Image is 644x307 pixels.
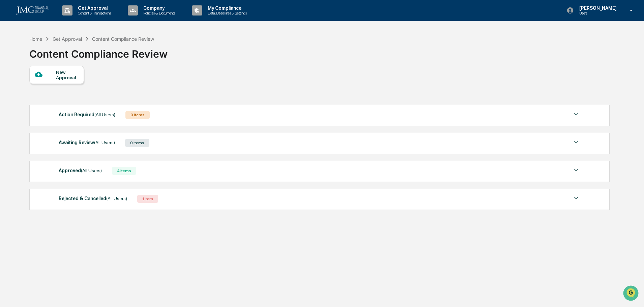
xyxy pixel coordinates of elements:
div: 🔎 [7,98,12,104]
span: Pylon [67,114,82,119]
a: 🖐️Preclearance [4,82,46,94]
div: Start new chat [23,52,111,58]
p: Policies & Documents [138,11,178,16]
span: Attestations [56,85,84,92]
img: logo [16,6,49,14]
div: 0 Items [125,111,150,119]
span: (All Users) [81,168,102,173]
div: New Approval [56,69,79,80]
span: Preclearance [13,85,43,92]
button: Start new chat [115,54,123,62]
p: How can we help? [7,14,123,25]
div: Home [29,36,42,42]
div: Get Approval [53,36,82,42]
img: caret [572,110,580,118]
div: Content Compliance Review [92,36,154,42]
p: Get Approval [72,5,114,11]
div: 4 Items [112,167,136,175]
p: [PERSON_NAME] [574,5,620,11]
div: We're available if you need us! [23,58,85,64]
img: caret [572,194,580,202]
p: Users [574,11,620,16]
div: 🗄️ [49,86,54,91]
div: Action Required [59,110,115,119]
div: Awaiting Review [59,138,115,147]
p: Company [138,5,178,11]
span: (All Users) [94,112,115,117]
img: caret [572,166,580,174]
span: (All Users) [106,196,127,201]
div: 0 Items [125,139,149,147]
img: 1746055101610-c473b297-6a78-478c-a979-82029cc54cd1 [7,52,19,64]
a: 🗄️Attestations [46,82,86,94]
a: Powered byPylon [48,114,82,119]
p: My Compliance [202,5,250,11]
div: 🖐️ [7,86,12,91]
p: Content & Transactions [72,11,114,16]
a: 🔎Data Lookup [4,95,45,107]
div: 1 Item [137,195,158,203]
div: Rejected & Cancelled [59,194,127,203]
iframe: Open customer support [622,285,641,303]
span: (All Users) [94,140,115,145]
div: Content Compliance Review [29,42,168,60]
span: Data Lookup [13,98,42,104]
div: Approved [59,166,102,175]
p: Data, Deadlines & Settings [202,11,250,16]
img: caret [572,138,580,146]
